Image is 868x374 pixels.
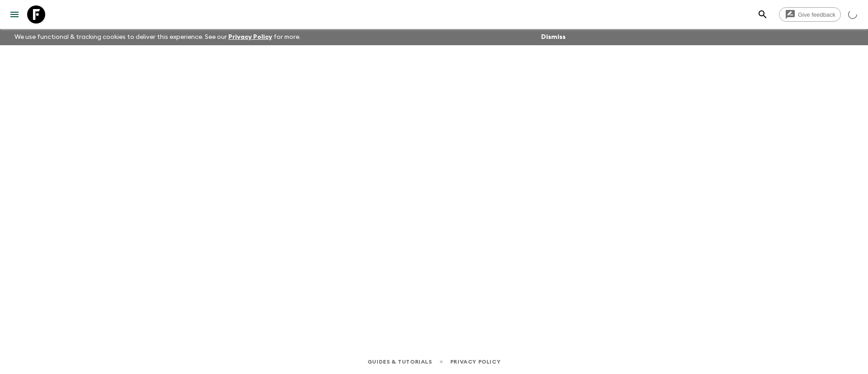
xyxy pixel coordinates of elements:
p: We use functional & tracking cookies to deliver this experience. See our for more. [11,29,304,45]
span: Give feedback [793,11,840,18]
a: Privacy Policy [450,357,500,367]
button: menu [5,5,24,24]
button: search adventures [754,5,772,24]
a: Give feedback [779,7,841,22]
a: Guides & Tutorials [368,357,432,367]
button: Dismiss [539,31,568,43]
a: Privacy Policy [228,34,272,40]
